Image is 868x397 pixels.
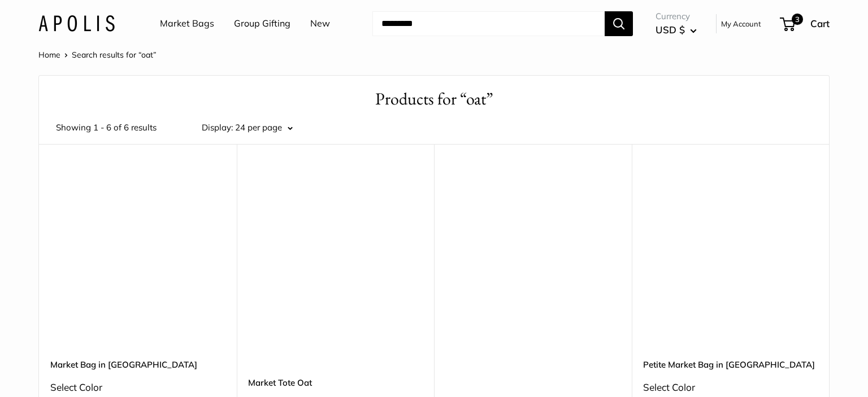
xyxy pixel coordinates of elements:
div: Select Color [643,378,818,396]
a: Market Tote OatMarket Tote Oat [248,172,423,347]
input: Search... [372,11,605,36]
a: My Account [721,17,761,30]
button: Search [605,11,633,36]
a: Home [38,50,60,60]
a: Petite Market Bag in [GEOGRAPHIC_DATA] [643,358,818,371]
span: 24 per page [235,122,282,133]
span: 3 [792,14,803,25]
a: Market Tote Oat [248,376,423,389]
a: Market Bags [160,15,214,32]
a: 3 Cart [781,15,830,33]
a: New [310,15,330,32]
span: Cart [810,18,830,29]
span: Search results for “oat” [72,50,157,60]
button: 24 per page [235,120,293,136]
a: Market Bag in OatMarket Bag in Oat [50,172,225,347]
a: Group Gifting [234,15,290,32]
a: Market Bag in Oat StrapMarket Bag in Oat Strap [445,172,620,347]
a: Market Bag in [GEOGRAPHIC_DATA] [50,358,225,371]
label: Display: [202,120,233,136]
img: Apolis [38,15,115,32]
nav: Breadcrumb [38,47,157,62]
span: USD $ [656,24,685,36]
span: Showing 1 - 6 of 6 results [56,120,157,136]
h1: Products for “oat” [56,87,812,111]
div: Select Color [50,378,225,396]
button: USD $ [656,21,697,39]
span: Currency [656,8,697,24]
a: Petite Market Bag in OatPetite Market Bag in Oat [643,172,818,347]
